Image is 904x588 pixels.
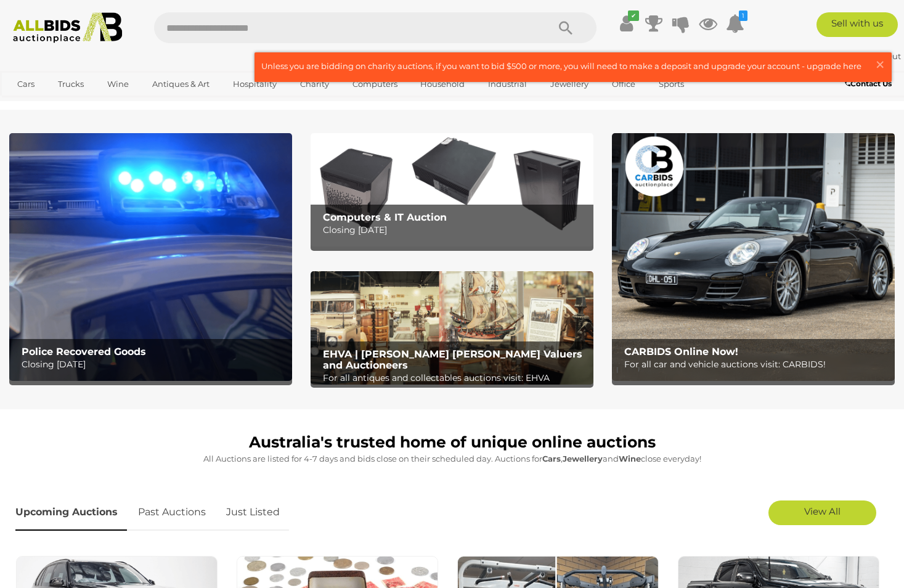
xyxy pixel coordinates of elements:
[15,434,889,451] h1: Australia's trusted home of unique online auctions
[739,10,747,21] i: 1
[874,52,886,76] span: ×
[628,10,639,21] i: ✔
[323,223,588,238] p: Closing [DATE]
[542,454,561,463] strong: Cars
[144,74,218,94] a: Antiques & Art
[412,74,473,94] a: Household
[15,494,127,531] a: Upcoming Auctions
[323,348,582,371] b: EHVA | [PERSON_NAME] [PERSON_NAME] Valuers and Auctioneers
[861,51,863,61] span: |
[612,133,895,381] img: CARBIDS Online Now!
[804,505,841,517] span: View All
[323,211,447,223] b: Computers & IT Auction
[50,74,92,94] a: Trucks
[292,74,337,94] a: Charity
[480,74,535,94] a: Industrial
[604,74,643,94] a: Office
[22,357,287,372] p: Closing [DATE]
[829,51,859,61] strong: Ezy10
[651,74,692,94] a: Sports
[9,94,113,115] a: [GEOGRAPHIC_DATA]
[311,271,593,385] a: EHVA | Evans Hastings Valuers and Auctioneers EHVA | [PERSON_NAME] [PERSON_NAME] Valuers and Auct...
[22,346,146,357] b: Police Recovered Goods
[726,12,744,35] a: 1
[624,357,889,372] p: For all car and vehicle auctions visit: CARBIDS!
[99,74,137,94] a: Wine
[865,51,901,61] a: Sign Out
[9,133,292,381] a: Police Recovered Goods Police Recovered Goods Closing [DATE]
[535,12,597,43] button: Search
[7,12,129,43] img: Allbids.com.au
[225,74,285,94] a: Hospitality
[311,133,593,247] a: Computers & IT Auction Computers & IT Auction Closing [DATE]
[311,133,593,247] img: Computers & IT Auction
[344,74,405,94] a: Computers
[323,370,588,386] p: For all antiques and collectables auctions visit: EHVA
[15,452,889,466] p: All Auctions are listed for 4-7 days and bids close on their scheduled day. Auctions for , and cl...
[845,79,892,88] b: Contact Us
[129,494,215,531] a: Past Auctions
[217,494,289,531] a: Just Listed
[311,271,593,385] img: EHVA | Evans Hastings Valuers and Auctioneers
[768,500,876,525] a: View All
[845,77,895,91] a: Contact Us
[9,133,292,381] img: Police Recovered Goods
[829,51,861,61] a: Ezy10
[542,74,597,94] a: Jewellery
[9,74,43,94] a: Cars
[619,454,641,463] strong: Wine
[617,12,636,35] a: ✔
[816,12,898,37] a: Sell with us
[612,133,895,381] a: CARBIDS Online Now! CARBIDS Online Now! For all car and vehicle auctions visit: CARBIDS!
[624,346,738,357] b: CARBIDS Online Now!
[563,454,603,463] strong: Jewellery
